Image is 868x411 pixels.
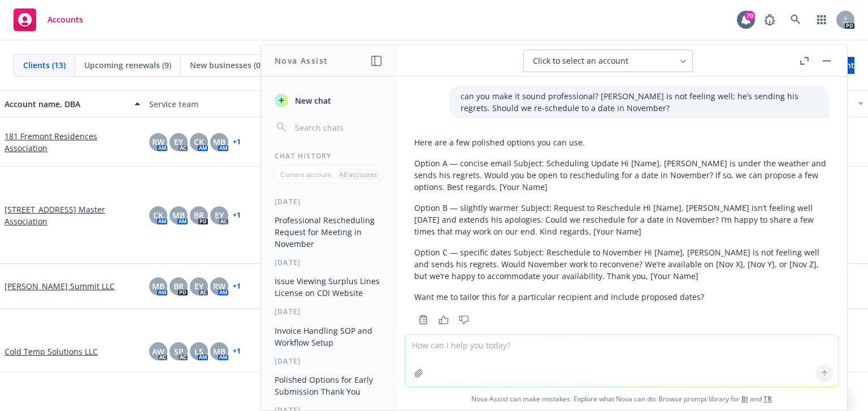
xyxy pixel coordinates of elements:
a: Accounts [9,4,88,36]
span: AW [152,346,164,357]
a: TR [763,394,772,404]
button: Issue Viewing Surplus Lines License on CDI Website [270,272,387,302]
span: Clients (13) [23,59,66,71]
p: can you make it sound professional? [PERSON_NAME] is not feeling well; he’s sending his regrets. ... [461,90,818,114]
span: Click to select an account [533,55,628,67]
p: Option C — specific dates Subject: Reschedule to November Hi [Name], [PERSON_NAME] is not feeling... [414,246,829,282]
div: [DATE] [261,197,396,206]
p: Current account [280,170,331,179]
span: CK [194,136,204,148]
p: Option B — slightly warmer Subject: Request to Reschedule Hi [Name], [PERSON_NAME] isn’t feeling ... [414,202,829,237]
span: EY [194,280,203,292]
span: EY [174,136,183,148]
span: Accounts [47,15,83,24]
button: Click to select an account [523,50,693,72]
button: Thumbs down [455,312,473,328]
p: Option A — concise email Subject: Scheduling Update Hi [Name], [PERSON_NAME] is under the weather... [414,157,829,193]
span: BR [194,209,204,221]
input: Search chats [293,120,383,135]
a: Report a Bug [758,8,781,31]
button: Invoice Handling SOP and Workflow Setup [270,321,387,352]
div: Chat History [261,151,396,161]
span: New businesses (0) [190,59,263,71]
span: SP [174,346,184,357]
svg: Copy to clipboard [418,315,428,325]
span: CK [153,209,163,221]
span: BR [173,280,184,292]
p: All accounts [339,170,377,179]
a: Search [784,8,807,31]
div: Service team [149,98,285,110]
h1: Nova Assist [275,55,328,67]
p: Here are a few polished options you can use. [414,136,829,148]
a: + 1 [233,348,241,355]
a: Cold Temp Solutions LLC [5,346,98,357]
a: + 1 [233,283,241,290]
button: New chat [270,90,387,111]
span: EY [215,209,224,221]
div: Account name, DBA [5,98,128,110]
a: [STREET_ADDRESS] Master Association [5,204,140,227]
a: [PERSON_NAME] Summit LLC [5,280,115,292]
span: MB [213,136,225,148]
span: RW [213,280,225,292]
span: MB [172,209,185,221]
span: MB [152,280,164,292]
a: + 1 [233,212,241,219]
a: BI [741,394,748,404]
span: New chat [293,95,331,107]
span: MB [213,346,225,357]
span: Nova Assist can make mistakes. Explore what Nova can do: Browse prompt library for and [401,387,843,410]
div: [DATE] [261,307,396,316]
button: Service team [145,90,289,117]
a: + 1 [233,139,241,145]
div: 70 [745,8,755,19]
a: 181 Fremont Residences Association [5,130,140,154]
span: RW [152,136,164,148]
p: Want me to tailor this for a particular recipient and include proposed dates? [414,291,829,303]
span: LS [194,346,203,357]
div: [DATE] [261,356,396,366]
div: [DATE] [261,258,396,267]
span: Upcoming renewals (9) [84,59,171,71]
a: Switch app [810,8,833,31]
button: Polished Options for Early Submission Thank You [270,370,387,401]
button: Professional Rescheduling Request for Meeting in November [270,211,387,253]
